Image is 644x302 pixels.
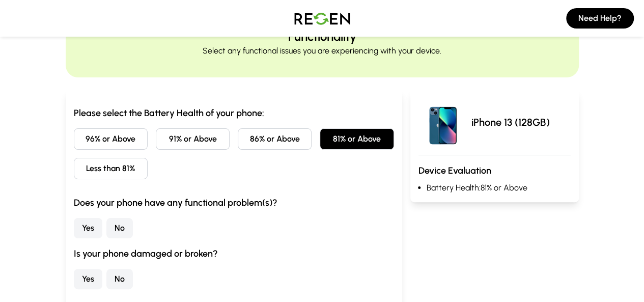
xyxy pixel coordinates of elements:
[156,128,230,150] button: 91% or Above
[418,163,571,178] h3: Device Evaluation
[74,246,394,261] h3: Is your phone damaged or broken?
[238,128,312,150] button: 86% or Above
[288,29,356,45] h2: Functionality
[203,45,441,57] p: Select any functional issues you are experiencing with your device.
[418,98,467,147] img: iPhone 13
[74,158,148,179] button: Less than 81%
[471,115,550,129] p: iPhone 13 (128GB)
[106,269,133,289] button: No
[320,128,394,150] button: 81% or Above
[74,106,394,120] h3: Please select the Battery Health of your phone:
[74,196,394,210] h3: Does your phone have any functional problem(s)?
[427,182,571,194] li: Battery Health: 81% or Above
[74,269,102,289] button: Yes
[287,4,358,33] img: Logo
[74,218,102,238] button: Yes
[106,218,133,238] button: No
[74,128,148,150] button: 96% or Above
[566,8,634,29] button: Need Help?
